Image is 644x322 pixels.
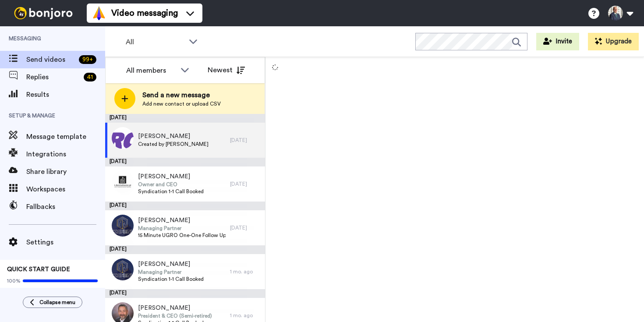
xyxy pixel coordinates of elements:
[138,232,226,239] span: 15 Minute UGRO One-One Follow Up
[138,312,212,319] span: President & CEO (Semi-retired)
[79,55,96,64] div: 99 +
[26,149,105,159] span: Integrations
[105,245,265,254] div: [DATE]
[7,277,21,284] span: 100%
[126,65,176,76] div: All members
[105,114,265,123] div: [DATE]
[23,297,82,308] button: Collapse menu
[230,137,261,144] div: [DATE]
[112,127,134,149] img: 4094f5a0-0e2d-45ba-b849-3b8d1243b106.png
[138,188,204,195] span: Syndication 1-1 Call Booked
[138,276,204,283] span: Syndication 1-1 Call Booked
[138,225,226,232] span: Managing Partner
[26,202,105,212] span: Fallbacks
[230,312,261,319] div: 1 mo. ago
[138,181,204,188] span: Owner and CEO
[201,61,251,79] button: Newest
[7,266,70,272] span: QUICK START GUIDE
[105,289,265,298] div: [DATE]
[138,141,209,148] span: Created by [PERSON_NAME]
[138,304,212,312] span: [PERSON_NAME]
[11,7,76,19] img: bj-logo-header-white.svg
[138,216,226,225] span: [PERSON_NAME]
[112,171,134,193] img: 1d7f8b4b-fc12-434f-8bef-a276f12ad771.png
[26,54,75,65] span: Send videos
[138,132,209,141] span: [PERSON_NAME]
[111,7,178,19] span: Video messaging
[230,268,261,275] div: 1 mo. ago
[536,33,579,50] button: Invite
[26,184,105,195] span: Workspaces
[142,90,221,100] span: Send a new message
[26,89,105,100] span: Results
[26,131,105,142] span: Message template
[112,215,134,237] img: a10e041a-fd2a-4734-83f0-e4d70891c508.jpg
[112,258,134,280] img: a10e041a-fd2a-4734-83f0-e4d70891c508.jpg
[39,299,75,306] span: Collapse menu
[92,6,106,20] img: vm-color.svg
[26,72,80,82] span: Replies
[138,269,204,276] span: Managing Partner
[26,166,105,177] span: Share library
[26,237,105,248] span: Settings
[588,33,639,50] button: Upgrade
[126,37,184,47] span: All
[138,172,204,181] span: [PERSON_NAME]
[230,180,261,188] div: [DATE]
[84,73,96,81] div: 41
[230,224,261,231] div: [DATE]
[105,158,265,166] div: [DATE]
[142,100,221,107] span: Add new contact or upload CSV
[105,202,265,210] div: [DATE]
[138,260,204,269] span: [PERSON_NAME]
